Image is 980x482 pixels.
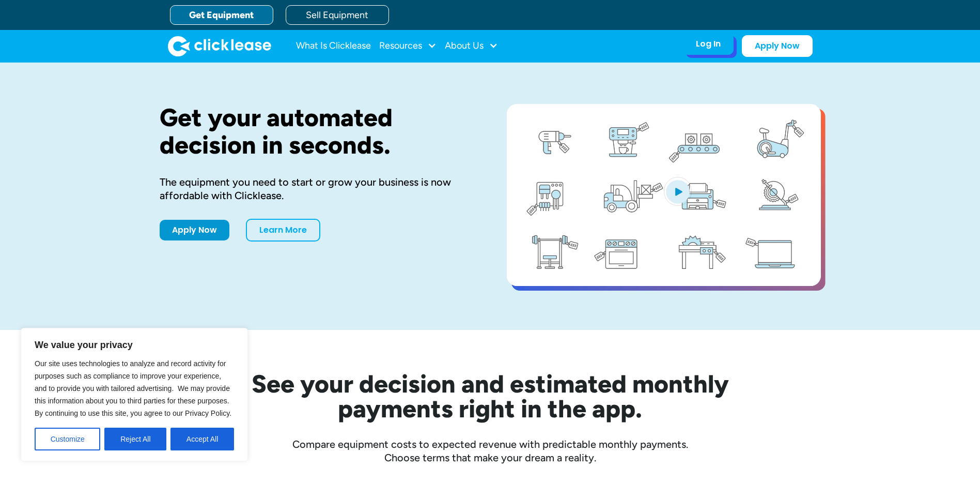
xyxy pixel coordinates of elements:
[445,36,498,56] div: About Us
[664,177,692,206] img: Blue play button logo on a light blue circular background
[696,39,721,49] div: Log In
[201,371,780,421] h2: See your decision and estimated monthly payments right in the app.
[35,339,234,351] p: We value your privacy
[246,219,320,242] a: Learn More
[507,104,821,286] a: open lightbox
[104,428,166,450] button: Reject All
[21,328,248,461] div: We value your privacy
[160,438,821,464] div: Compare equipment costs to expected revenue with predictable monthly payments. Choose terms that ...
[160,220,229,240] a: Apply Now
[35,428,100,450] button: Customize
[296,36,371,56] a: What Is Clicklease
[160,175,474,202] div: The equipment you need to start or grow your business is now affordable with Clicklease.
[379,36,437,56] div: Resources
[160,104,474,159] h1: Get your automated decision in seconds.
[286,5,389,25] a: Sell Equipment
[168,36,271,56] a: home
[170,5,273,25] a: Get Equipment
[742,35,813,57] a: Apply Now
[170,428,234,450] button: Accept All
[168,36,271,56] img: Clicklease logo
[35,359,231,417] span: Our site uses technologies to analyze and record activity for purposes such as compliance to impr...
